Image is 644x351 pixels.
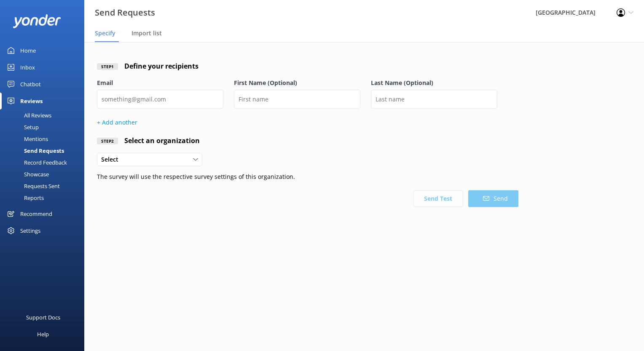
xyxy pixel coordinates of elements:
input: First name [234,90,360,109]
label: First Name (Optional) [234,78,360,88]
input: Last name [371,90,497,109]
div: Record Feedback [5,157,67,168]
div: Step 1 [97,63,118,70]
h4: Define your recipients [118,61,199,72]
h4: Select an organization [118,136,200,146]
a: Reports [5,192,84,204]
a: Setup [5,121,84,133]
div: Requests Sent [5,180,60,192]
p: The survey will use the respective survey settings of this organization. [97,172,518,181]
a: Requests Sent [5,180,84,192]
a: Send Requests [5,145,84,157]
div: Send Requests [5,145,64,157]
p: + Add another [97,118,518,127]
div: Support Docs [26,309,60,326]
div: Help [37,326,49,343]
div: Recommend [20,205,52,222]
div: Settings [20,222,40,239]
div: Inbox [20,59,35,76]
img: yonder-white-logo.png [13,14,61,28]
a: Mentions [5,133,84,145]
input: something@gmail.com [97,90,223,109]
span: Import list [131,29,162,37]
label: Email [97,78,223,88]
label: Last Name (Optional) [371,78,497,88]
span: Specify [95,29,115,37]
div: Step 2 [97,138,118,144]
span: Select [101,155,123,164]
div: All Reviews [5,109,51,121]
div: Setup [5,121,39,133]
a: Record Feedback [5,157,84,168]
a: All Reviews [5,109,84,121]
a: Showcase [5,168,84,180]
div: Reports [5,192,44,204]
div: Home [20,42,36,59]
div: Showcase [5,168,49,180]
div: Reviews [20,93,43,109]
div: Chatbot [20,76,41,93]
h3: Send Requests [95,6,155,19]
div: Mentions [5,133,48,145]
